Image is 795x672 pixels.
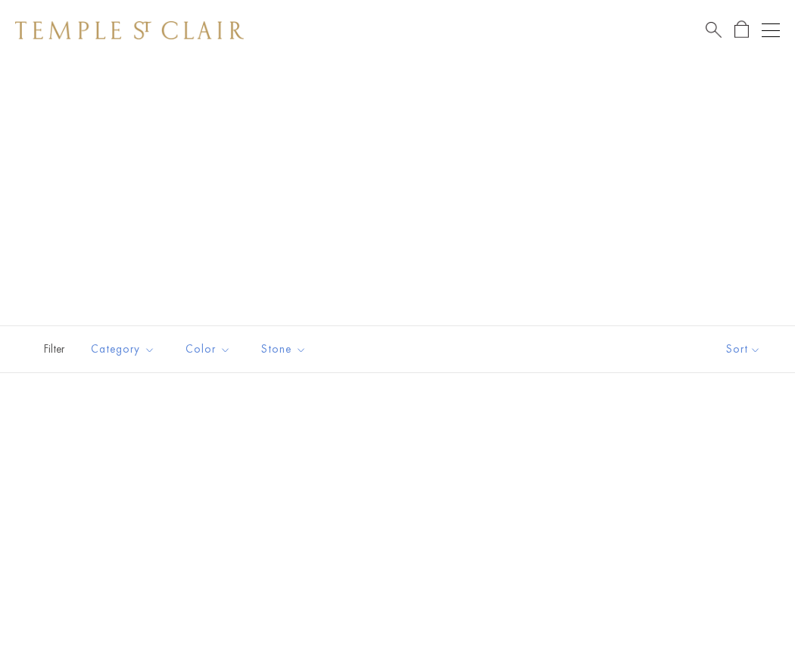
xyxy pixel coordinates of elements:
[254,340,318,359] span: Stone
[692,326,795,372] button: Show sort by
[15,21,244,39] img: Temple St. Clair
[79,332,167,366] button: Category
[83,340,167,359] span: Category
[174,332,242,366] button: Color
[762,21,780,39] button: Open navigation
[734,20,749,39] a: Open Shopping Bag
[178,340,242,359] span: Color
[706,20,722,39] a: Search
[250,332,318,366] button: Stone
